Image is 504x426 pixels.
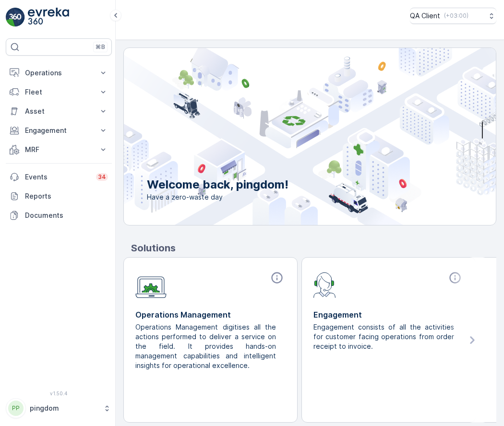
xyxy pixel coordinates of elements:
p: Events [25,172,90,182]
p: pingdom [30,403,98,413]
button: Operations [6,63,112,83]
p: Operations Management [135,309,286,320]
p: Reports [25,191,108,201]
p: Documents [25,211,108,220]
p: ( +03:00 ) [444,12,468,20]
img: module-icon [135,271,167,298]
button: PPpingdom [6,398,112,418]
button: Fleet [6,83,112,102]
button: Asset [6,102,112,121]
p: Operations Management digitises all the actions performed to deliver a service on the field. It p... [135,322,278,370]
p: Engagement consists of all the activities for customer facing operations from order receipt to in... [313,322,456,351]
div: PP [8,401,24,416]
p: QA Client [410,11,440,21]
img: city illustration [81,48,496,225]
a: Documents [6,206,112,225]
p: ⌘B [96,43,105,51]
a: Events34 [6,167,112,187]
a: Reports [6,187,112,206]
p: Welcome back, pingdom! [147,177,288,192]
p: Fleet [25,87,93,97]
p: Engagement [25,126,93,135]
p: 34 [98,173,106,181]
button: QA Client(+03:00) [410,8,496,24]
img: module-icon [313,271,336,298]
p: Solutions [131,241,496,255]
p: Operations [25,68,93,78]
span: v 1.50.4 [6,390,112,396]
button: MRF [6,140,112,159]
p: Asset [25,106,93,116]
p: Engagement [313,309,464,320]
p: MRF [25,145,93,154]
img: logo_light-DOdMpM7g.png [28,8,69,27]
span: Have a zero-waste day [147,192,288,202]
img: logo [6,8,25,27]
button: Engagement [6,121,112,140]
